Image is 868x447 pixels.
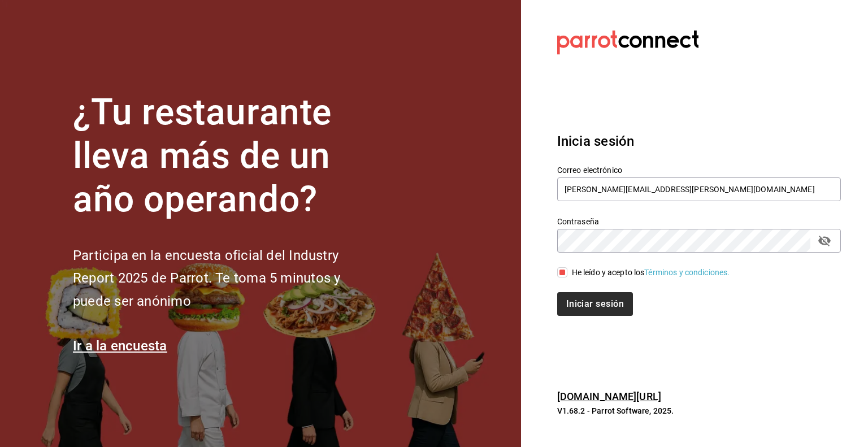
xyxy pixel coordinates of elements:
[557,177,841,201] input: Ingresa tu correo electrónico
[557,390,661,402] a: [DOMAIN_NAME][URL]
[557,405,841,416] p: V1.68.2 - Parrot Software, 2025.
[644,268,730,277] a: Términos y condiciones.
[557,166,841,174] label: Correo electrónico
[73,244,378,313] h2: Participa en la encuesta oficial del Industry Report 2025 de Parrot. Te toma 5 minutos y puede se...
[557,131,841,151] h3: Inicia sesión
[557,218,841,225] label: Contraseña
[815,231,834,250] button: passwordField
[73,338,167,354] a: Ir a la encuesta
[572,267,730,279] div: He leído y acepto los
[73,91,378,221] h1: ¿Tu restaurante lleva más de un año operando?
[557,292,633,316] button: Iniciar sesión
